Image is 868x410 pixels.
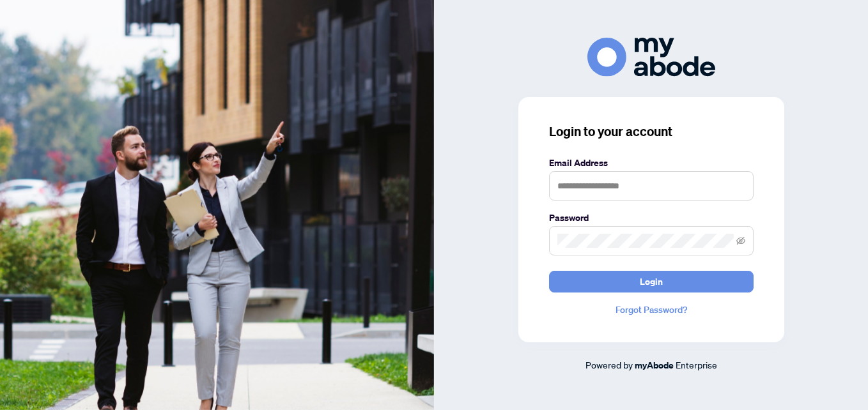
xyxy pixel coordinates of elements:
label: Email Address [549,156,754,170]
a: Forgot Password? [549,303,754,317]
span: Enterprise [676,359,717,370]
h3: Login to your account [549,123,754,140]
img: ma-logo [587,38,715,77]
a: myAbode [635,358,674,372]
span: Login [640,271,663,292]
span: eye-invisible [736,236,745,245]
button: Login [549,271,754,292]
span: Powered by [585,359,633,370]
label: Password [549,211,754,225]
